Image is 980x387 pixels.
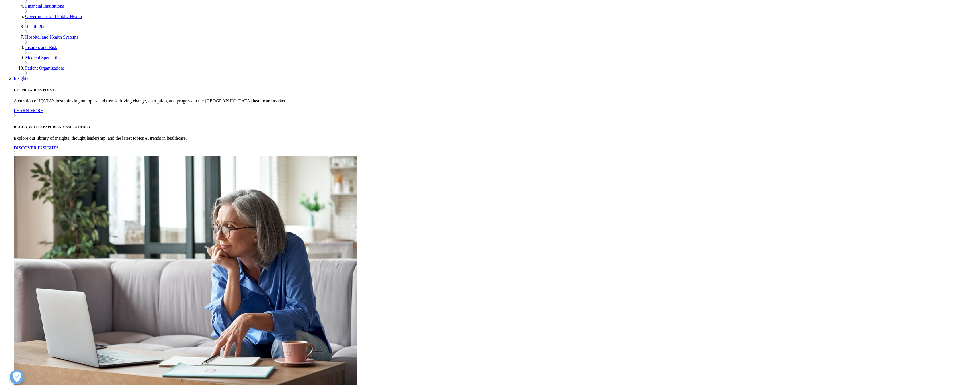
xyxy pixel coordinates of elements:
a: Health Plans [25,24,48,29]
a: Government and Public Health [25,14,82,19]
h5: BLOGS, WHITE PAPERS & CASE STUDIES [14,125,978,129]
a: Medical Specialties [25,55,61,60]
a: LEARN MORE [14,108,978,119]
a: DISCOVER INSIGHTS [14,145,978,156]
a: Insights [14,76,28,81]
img: 2447_woman-watching-business-training-on-laptop-and-learning-from-home.jpg [14,156,357,385]
a: Patient Organizations [25,66,65,70]
p: A curation of IQVIA's best thinking on topics and trends driving change, disruption, and progress... [14,98,978,104]
a: Financial Institutions [25,4,64,9]
a: Hospital and Health Systems [25,35,78,40]
a: Insurers and Risk [25,45,57,50]
button: Open Preferences [10,370,24,384]
p: Explore our library of insights, thought leadership, and the latest topics & trends in healthcare. [14,136,978,141]
h5: U.S. PROGRESS POINT [14,88,978,92]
